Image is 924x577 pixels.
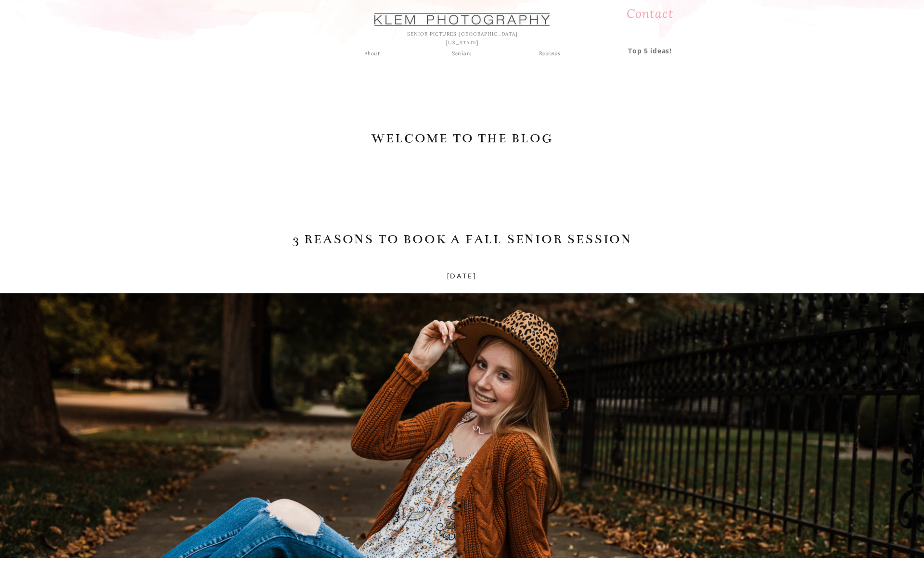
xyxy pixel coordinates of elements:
[371,130,553,149] a: WELCOME TO THE BLOG
[618,45,682,54] a: Top 5 ideas!
[390,270,533,286] h3: [DATE]
[526,49,573,58] a: Reviews
[245,231,679,248] h1: 3 Reasons To Book A Fall Senior Session
[445,49,479,58] a: Seniors
[359,49,385,58] a: About
[613,3,687,26] a: Contact
[399,30,525,39] h1: SENIOR PICTURES [GEOGRAPHIC_DATA] [US_STATE]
